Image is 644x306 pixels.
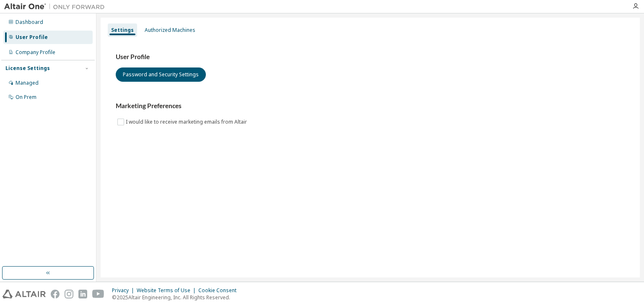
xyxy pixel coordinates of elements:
[4,3,109,11] img: Altair One
[16,94,36,101] div: On Prem
[16,34,48,41] div: User Profile
[137,287,198,294] div: Website Terms of Use
[51,290,60,298] img: facebook.svg
[116,102,625,110] h3: Marketing Preferences
[78,290,87,298] img: linkedin.svg
[112,287,137,294] div: Privacy
[92,290,104,298] img: youtube.svg
[16,80,39,86] div: Managed
[16,49,55,56] div: Company Profile
[111,27,134,34] div: Settings
[145,27,195,34] div: Authorized Machines
[3,290,46,298] img: altair_logo.svg
[116,67,206,82] button: Password and Security Settings
[5,65,50,72] div: License Settings
[126,117,249,127] label: I would like to receive marketing emails from Altair
[116,53,625,61] h3: User Profile
[198,287,241,294] div: Cookie Consent
[16,19,43,26] div: Dashboard
[112,294,241,301] p: © 2025 Altair Engineering, Inc. All Rights Reserved.
[65,290,73,298] img: instagram.svg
